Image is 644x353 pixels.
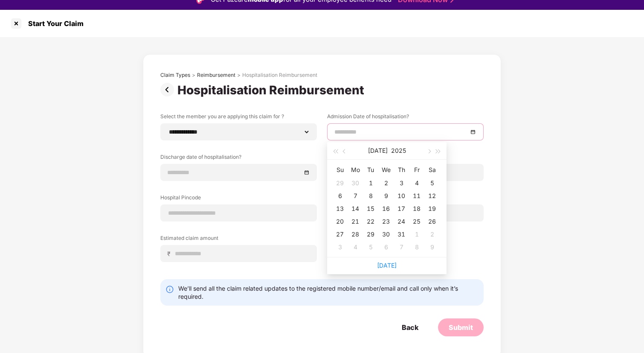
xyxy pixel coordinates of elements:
[394,202,409,215] td: 2025-07-17
[363,241,378,254] td: 2025-08-05
[327,113,484,123] label: Admission Date of hospitalisation?
[396,216,406,227] div: 24
[394,228,409,241] td: 2025-07-31
[402,323,418,332] div: Back
[412,216,422,227] div: 25
[424,202,440,215] td: 2025-07-19
[350,229,360,239] div: 28
[412,229,422,239] div: 1
[378,163,394,177] th: We
[350,178,360,188] div: 30
[192,72,195,79] div: >
[381,242,391,252] div: 6
[160,153,317,164] label: Discharge date of hospitalisation?
[409,202,424,215] td: 2025-07-18
[348,202,363,215] td: 2025-07-14
[366,191,376,201] div: 8
[378,190,394,202] td: 2025-07-09
[396,204,406,214] div: 17
[424,163,440,177] th: Sa
[363,228,378,241] td: 2025-07-29
[363,190,378,202] td: 2025-07-08
[350,216,360,227] div: 21
[366,229,376,239] div: 29
[412,191,422,201] div: 11
[378,215,394,228] td: 2025-07-23
[427,216,437,227] div: 26
[335,242,345,252] div: 3
[167,250,174,258] span: ₹
[427,229,437,239] div: 2
[363,215,378,228] td: 2025-07-22
[160,113,317,123] label: Select the member you are applying this claim for ?
[348,163,363,177] th: Mo
[391,142,406,159] button: 2025
[363,177,378,190] td: 2025-07-01
[165,285,174,294] img: svg+xml;base64,PHN2ZyBpZD0iSW5mby0yMHgyMCIgeG1sbnM9Imh0dHA6Ly93d3cudzMub3JnLzIwMDAvc3ZnIiB3aWR0aD...
[394,190,409,202] td: 2025-07-10
[363,163,378,177] th: Tu
[350,242,360,252] div: 4
[409,228,424,241] td: 2025-08-01
[381,216,391,227] div: 23
[412,242,422,252] div: 8
[396,229,406,239] div: 31
[178,284,479,300] div: We’ll send all the claim related updates to the registered mobile number/email and call only when...
[177,83,368,97] div: Hospitalisation Reimbursement
[348,241,363,254] td: 2025-08-04
[348,228,363,241] td: 2025-07-28
[394,163,409,177] th: Th
[366,242,376,252] div: 5
[335,229,345,239] div: 27
[160,72,190,79] div: Claim Types
[409,215,424,228] td: 2025-07-25
[427,178,437,188] div: 5
[335,191,345,201] div: 6
[427,191,437,201] div: 12
[160,234,317,245] label: Estimated claim amount
[332,202,348,215] td: 2025-07-13
[348,190,363,202] td: 2025-07-07
[394,177,409,190] td: 2025-07-03
[424,177,440,190] td: 2025-07-05
[350,191,360,201] div: 7
[366,178,376,188] div: 1
[348,215,363,228] td: 2025-07-21
[332,241,348,254] td: 2025-08-03
[242,72,317,79] div: Hospitalisation Reimbursement
[332,190,348,202] td: 2025-07-06
[237,72,241,79] div: >
[350,204,360,214] div: 14
[424,190,440,202] td: 2025-07-12
[160,83,177,96] img: svg+xml;base64,PHN2ZyBpZD0iUHJldi0zMngzMiIgeG1sbnM9Imh0dHA6Ly93d3cudzMub3JnLzIwMDAvc3ZnIiB3aWR0aD...
[378,202,394,215] td: 2025-07-16
[424,228,440,241] td: 2025-08-02
[394,241,409,254] td: 2025-08-07
[449,323,473,332] div: Submit
[160,194,317,204] label: Hospital Pincode
[409,241,424,254] td: 2025-08-08
[396,191,406,201] div: 10
[378,228,394,241] td: 2025-07-30
[197,72,235,79] div: Reimbursement
[394,215,409,228] td: 2025-07-24
[335,216,345,227] div: 20
[412,204,422,214] div: 18
[366,204,376,214] div: 15
[332,163,348,177] th: Su
[381,204,391,214] div: 16
[424,241,440,254] td: 2025-08-09
[363,202,378,215] td: 2025-07-15
[335,178,345,188] div: 29
[396,178,406,188] div: 3
[348,177,363,190] td: 2025-06-30
[427,242,437,252] div: 9
[378,241,394,254] td: 2025-08-06
[412,178,422,188] div: 4
[424,215,440,228] td: 2025-07-26
[381,229,391,239] div: 30
[335,204,345,214] div: 13
[381,178,391,188] div: 2
[381,191,391,201] div: 9
[378,177,394,190] td: 2025-07-02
